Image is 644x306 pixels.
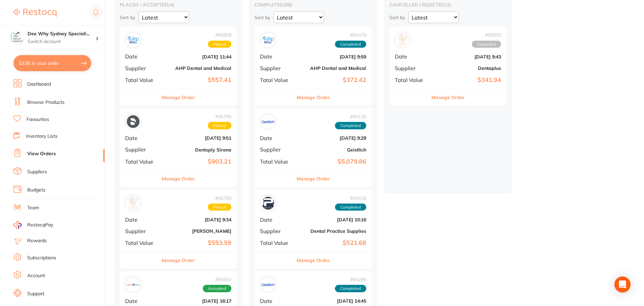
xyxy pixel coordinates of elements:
[10,31,24,44] img: Dee Why Sydney Specialist Periodontics
[164,239,231,247] b: $553.59
[127,34,140,46] img: AHP Dental and Medical
[13,55,91,71] button: $3.95 in your order
[335,195,366,201] span: # 94328
[335,277,366,282] span: # 94289
[120,14,135,20] p: Sort by
[120,190,237,269] div: Henry Schein Halas#95793PlacedDate[DATE] 9:34Supplier[PERSON_NAME]Total Value$553.59Manage Order
[297,89,330,105] button: Manage Order
[335,285,366,292] span: Completed
[260,298,294,304] span: Date
[299,239,366,247] b: $521.68
[208,122,231,129] span: Placed
[262,115,274,128] img: Geistlich
[299,147,366,152] b: Geistlich
[27,81,51,88] a: Dashboard
[208,32,231,38] span: # 95809
[260,65,294,71] span: Supplier
[395,53,428,59] span: Date
[164,77,231,84] b: $557.41
[27,150,56,157] a: View Orders
[262,197,274,210] img: Dental Practice Supplies
[395,77,428,83] span: Total Value
[299,228,366,234] b: Dental Practice Supplies
[335,204,366,211] span: Completed
[164,217,231,222] b: [DATE] 9:34
[208,114,231,119] span: # 95795
[127,197,140,210] img: Henry Schein Halas
[27,116,49,123] a: Favourites
[299,54,366,59] b: [DATE] 9:59
[26,133,58,140] a: Inventory Lists
[164,54,231,59] b: [DATE] 11:44
[27,222,53,228] span: RestocqPay
[260,240,294,246] span: Total Value
[27,291,44,297] a: Support
[127,115,140,128] img: Dentsply Sirona
[260,53,294,59] span: Date
[614,276,631,293] div: Open Intercom Messenger
[262,34,274,46] img: AHP Dental and Medical
[127,278,140,291] img: Critical Dental
[28,38,96,45] p: Switch account
[208,204,231,211] span: Placed
[125,146,159,152] span: Supplier
[431,89,465,105] button: Manage Order
[125,159,159,165] span: Total Value
[203,285,231,292] span: Accepted
[125,298,159,304] span: Date
[395,65,428,71] span: Supplier
[125,228,159,234] span: Supplier
[389,14,405,20] p: Sort by
[120,108,237,187] div: Dentsply Sirona#95795PlacedDate[DATE] 9:51SupplierDentsply SironaTotal Value$903.21Manage Order
[164,298,231,304] b: [DATE] 16:17
[28,31,96,37] h4: Dee Why Sydney Specialist Periodontics
[27,255,56,261] a: Subscriptions
[262,278,274,291] img: Geistlich
[260,159,294,165] span: Total Value
[335,41,366,48] span: Completed
[255,14,270,20] p: Sort by
[27,187,45,193] a: Budgets
[164,228,231,234] b: [PERSON_NAME]
[27,272,45,279] a: Account
[260,228,294,234] span: Supplier
[434,54,501,59] b: [DATE] 9:43
[335,122,366,129] span: Completed
[125,77,159,83] span: Total Value
[164,65,231,71] b: AHP Dental and Medical
[125,240,159,246] span: Total Value
[335,32,366,38] span: # 95479
[396,34,409,46] img: Dentaplus
[472,41,501,48] span: Cancelled
[299,77,366,84] b: $372.42
[13,221,22,229] img: RestocqPay
[255,2,372,8] h2: completed ( 98 )
[335,114,366,119] span: # 95139
[299,217,366,222] b: [DATE] 10:16
[434,77,501,84] b: $341.94
[299,135,366,141] b: [DATE] 9:29
[162,252,195,268] button: Manage Order
[208,195,231,201] span: # 95793
[125,217,159,223] span: Date
[13,221,53,229] a: RestocqPay
[27,237,47,244] a: Rewards
[260,77,294,83] span: Total Value
[260,146,294,152] span: Supplier
[13,9,56,17] img: Restocq Logo
[125,65,159,71] span: Supplier
[120,2,237,8] h2: placed / accepted ( 4 )
[260,135,294,141] span: Date
[164,147,231,152] b: Dentsply Sirona
[164,135,231,141] b: [DATE] 9:51
[125,53,159,59] span: Date
[27,169,47,175] a: Suppliers
[472,32,501,38] span: # 69000
[299,158,366,165] b: $5,079.86
[299,298,366,304] b: [DATE] 14:45
[434,65,501,71] b: Dentaplus
[208,41,231,48] span: Placed
[299,65,366,71] b: AHP Dental and Medical
[203,277,231,282] span: # 95650
[164,158,231,165] b: $903.21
